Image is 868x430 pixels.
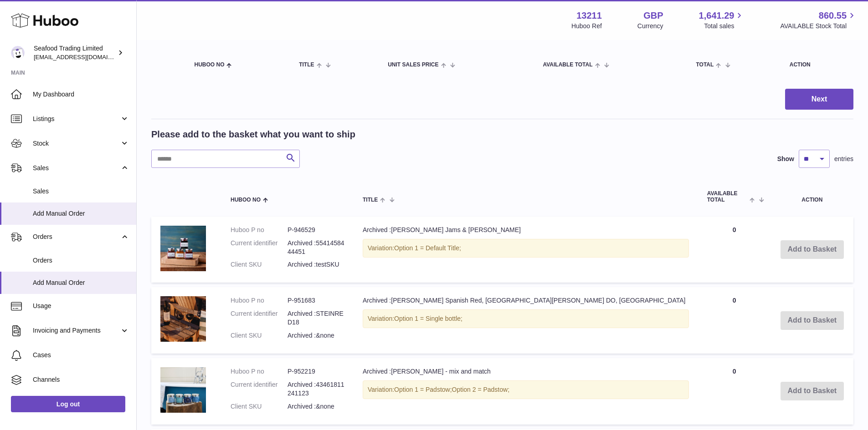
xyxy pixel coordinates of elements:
[819,10,847,22] span: 860.55
[288,380,344,398] dd: Archived :43461811241123
[33,256,129,265] span: Orders
[11,396,125,412] a: Log out
[33,326,120,335] span: Invoicing and Payments
[363,197,378,203] span: Title
[33,351,129,359] span: Cases
[698,358,771,425] td: 0
[696,62,714,68] span: Total
[34,44,116,61] div: Seafood Trading Limited
[288,226,344,234] dd: P-946529
[288,239,344,256] dd: Archived :5541458444451
[288,309,344,327] dd: Archived :STEINRED18
[33,209,129,218] span: Add Manual Order
[231,309,288,327] dt: Current identifier
[834,155,853,163] span: entries
[231,380,288,398] dt: Current identifier
[151,128,355,141] h2: Please add to the basket what you want to ship
[777,155,794,163] label: Show
[576,10,602,22] strong: 13211
[33,278,129,287] span: Add Manual Order
[33,375,129,384] span: Channels
[288,367,344,376] dd: P-952219
[231,296,288,305] dt: Huboo P no
[34,53,134,61] span: [EMAIL_ADDRESS][DOMAIN_NAME]
[33,187,129,196] span: Sales
[160,296,206,342] img: Archived :Rick Stein's Spanish Red, Campo de Borja DO, Spain
[33,233,120,241] span: Orders
[33,302,129,310] span: Usage
[288,331,344,340] dd: Archived :&none
[33,164,120,172] span: Sales
[288,260,344,269] dd: Archived :testSKU
[288,296,344,305] dd: P-951683
[388,62,438,68] span: Unit Sales Price
[771,182,853,212] th: Action
[363,239,689,258] div: Variation:
[394,386,452,393] span: Option 1 = Padstow;
[571,22,602,30] div: Huboo Ref
[231,260,288,269] dt: Client SKU
[790,62,844,68] div: Action
[231,402,288,411] dt: Client SKU
[231,331,288,340] dt: Client SKU
[780,10,857,30] a: 860.55 AVAILABLE Stock Total
[231,367,288,376] dt: Huboo P no
[231,197,261,203] span: Huboo no
[543,62,592,68] span: AVAILABLE Total
[354,287,698,354] td: Archived :[PERSON_NAME] Spanish Red, [GEOGRAPHIC_DATA][PERSON_NAME] DO, [GEOGRAPHIC_DATA]
[394,244,461,252] span: Option 1 = Default Title;
[699,10,745,30] a: 1,641.29 Total sales
[354,217,698,283] td: Archived :[PERSON_NAME] Jams & [PERSON_NAME]
[33,139,120,148] span: Stock
[643,10,663,22] strong: GBP
[704,22,745,30] span: Total sales
[231,226,288,234] dt: Huboo P no
[363,309,689,328] div: Variation:
[698,217,771,283] td: 0
[194,62,224,68] span: Huboo no
[11,46,25,60] img: online@rickstein.com
[698,287,771,354] td: 0
[288,402,344,411] dd: Archived :&none
[707,191,748,202] span: AVAILABLE Total
[780,22,857,30] span: AVAILABLE Stock Total
[637,22,663,30] div: Currency
[33,90,129,99] span: My Dashboard
[160,226,206,271] img: Archived :Rick Stein Jams & Chutneys
[33,115,120,123] span: Listings
[699,10,734,22] span: 1,641.29
[231,239,288,256] dt: Current identifier
[363,380,689,399] div: Variation:
[354,358,698,425] td: Archived :[PERSON_NAME] - mix and match
[785,89,853,110] button: Next
[299,62,314,68] span: Title
[394,315,462,322] span: Option 1 = Single bottle;
[452,386,509,393] span: Option 2 = Padstow;
[160,367,206,413] img: Archived :Jill Stein Candles - mix and match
